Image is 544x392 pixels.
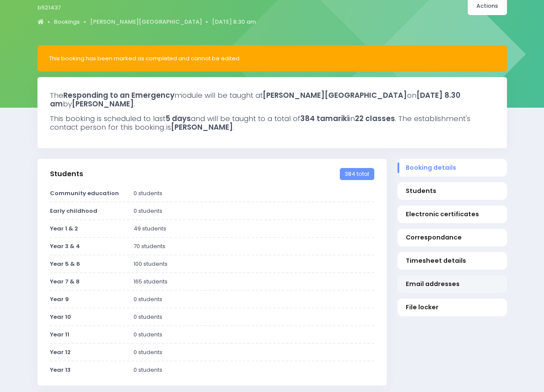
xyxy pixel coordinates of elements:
[398,299,507,316] a: File locker
[406,280,498,289] span: Email addresses
[37,3,61,12] span: b521437
[50,260,80,268] strong: Year 5 & 6
[398,159,507,177] a: Booking details
[212,18,256,26] a: [DATE] 8.30 am
[128,348,379,357] div: 0 students
[50,348,71,356] strong: Year 12
[128,295,379,304] div: 0 students
[128,277,379,286] div: 165 students
[128,207,379,215] div: 0 students
[50,114,494,132] h3: This booking is scheduled to last and will be taught to a total of in . The establishment's conta...
[49,54,495,63] div: This booking has been marked as completed and cannot be edited.
[50,366,71,374] strong: Year 13
[128,330,379,339] div: 0 students
[50,170,83,178] h3: Students
[128,242,379,251] div: 70 students
[128,366,379,374] div: 0 students
[355,113,395,124] strong: 22 classes
[406,233,498,242] span: Correspondance
[50,313,71,321] strong: Year 10
[128,224,379,233] div: 49 students
[50,189,119,197] strong: Community education
[50,277,80,286] strong: Year 7 & 8
[406,303,498,312] span: File locker
[406,210,498,219] span: Electronic certificates
[50,207,97,215] strong: Early childhood
[72,99,134,109] strong: [PERSON_NAME]
[50,90,460,109] strong: [DATE] 8.30 am
[50,91,494,109] h3: The module will be taught at on by .
[50,330,69,339] strong: Year 11
[263,90,407,100] strong: [PERSON_NAME][GEOGRAPHIC_DATA]
[406,163,498,172] span: Booking details
[300,113,349,124] strong: 384 tamariki
[50,295,69,303] strong: Year 9
[50,224,78,233] strong: Year 1 & 2
[398,275,507,293] a: Email addresses
[128,189,379,198] div: 0 students
[406,187,498,196] span: Students
[165,113,191,124] strong: 5 days
[406,256,498,265] span: Timesheet details
[50,242,80,250] strong: Year 3 & 4
[340,168,374,180] span: 384 total
[90,18,202,26] a: [PERSON_NAME][GEOGRAPHIC_DATA]
[128,313,379,321] div: 0 students
[398,252,507,270] a: Timesheet details
[398,182,507,200] a: Students
[63,90,174,100] strong: Responding to an Emergency
[398,205,507,223] a: Electronic certificates
[54,18,80,26] a: Bookings
[398,229,507,246] a: Correspondance
[171,122,233,132] strong: [PERSON_NAME]
[128,260,379,268] div: 100 students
